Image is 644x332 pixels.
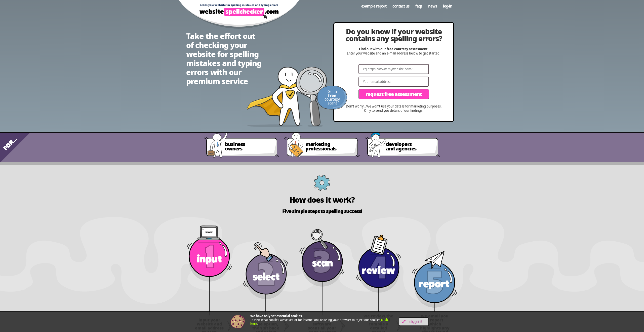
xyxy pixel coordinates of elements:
[225,142,273,151] span: business owners
[317,86,347,109] img: Get a FREE courtesy scan!
[186,32,262,86] h1: Take the effort out of checking your website for spelling mistakes and typing errors with our pre...
[250,314,303,318] strong: We have only set essential cookies.
[344,104,443,113] p: Don’t worry…We won’t use your details for marketing purposes. Only to send you details of our fin...
[440,1,455,11] a: Log-in
[412,1,425,11] a: FAQs
[243,241,288,299] img: Step 2: Select
[344,28,443,42] h2: Do you know if your website contains any spelling errors?
[299,139,360,159] a: marketingprofessionals
[358,1,389,11] a: Example Report
[389,1,412,11] a: Contact us
[425,1,440,11] a: News
[399,317,429,326] a: OK, Got it!
[305,142,354,151] span: marketing professionals
[344,47,443,56] p: Enter your website and an e-mail address below to get started.
[250,317,388,326] a: click here
[247,67,327,127] img: website spellchecker scans your website looking for spelling mistakes
[359,46,428,51] strong: Find out with our free courtesy assessment!
[358,64,429,74] input: eg https://www.mywebsite.com/
[250,314,391,326] p: To view what cookies we’ve set, or for instructions on using your browser to reject our cookies, .
[219,139,279,159] a: businessowners
[181,209,463,214] h2: Five simple steps to spelling success!
[380,139,440,159] a: developersand agencies
[358,77,429,87] input: Your email address
[358,89,429,99] button: Request Free Assessment
[181,196,463,204] h2: How does it work?
[187,224,232,282] img: Step1: Input
[386,142,434,151] span: developers and agencies
[406,320,426,324] span: OK, Got it!
[230,314,245,329] img: Cookie
[366,92,422,97] span: Request Free Assessment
